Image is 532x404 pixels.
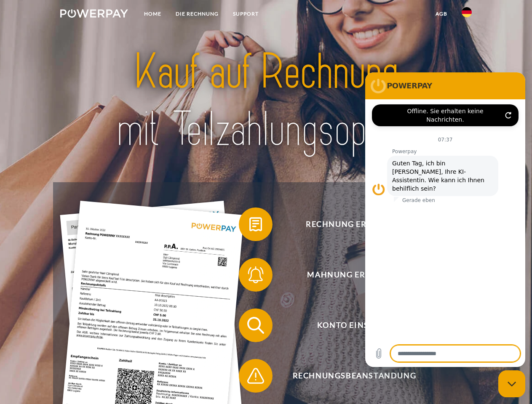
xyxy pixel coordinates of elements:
[80,40,452,161] img: title-powerpay_de.svg
[60,9,128,18] img: logo-powerpay-white.svg
[239,308,458,342] button: Konto einsehen
[251,258,457,292] span: Mahnung erhalten?
[428,6,454,21] a: agb
[239,359,458,393] button: Rechnungsbeanstandung
[245,264,266,285] img: qb_bell.svg
[226,6,266,21] a: SUPPORT
[137,6,168,21] a: Home
[251,359,457,393] span: Rechnungsbeanstandung
[245,214,266,235] img: qb_bill.svg
[498,370,525,397] iframe: Schaltfläche zum Öffnen des Messaging-Fensters; Konversation läuft
[251,207,457,241] span: Rechnung erhalten?
[245,315,266,336] img: qb_search.svg
[462,7,472,17] img: de
[365,72,525,367] iframe: Messaging-Fenster
[251,308,457,342] span: Konto einsehen
[168,6,226,21] a: DIE RECHNUNG
[245,365,266,386] img: qb_warning.svg
[239,258,458,292] button: Mahnung erhalten?
[239,207,458,241] button: Rechnung erhalten?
